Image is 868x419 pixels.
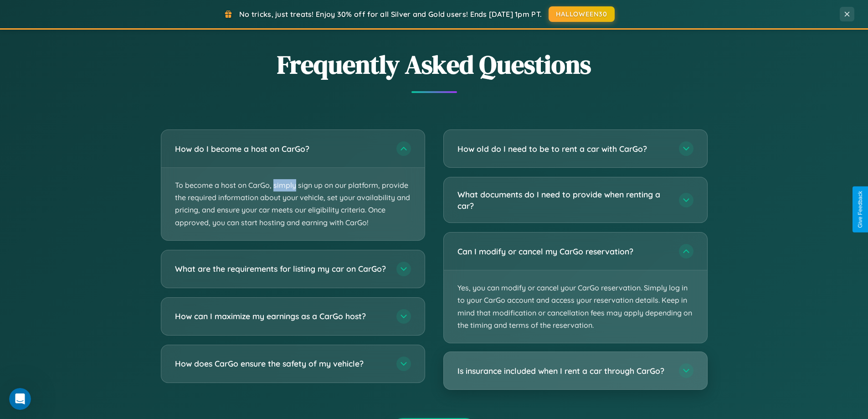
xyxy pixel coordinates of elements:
[175,263,387,274] h3: What are the requirements for listing my car on CarGo?
[457,143,670,155] h3: How old do I need to be to rent a car with CarGo?
[175,143,387,155] h3: How do I become a host on CarGo?
[161,47,708,82] h2: Frequently Asked Questions
[457,246,670,257] h3: Can I modify or cancel my CarGo reservation?
[457,365,670,377] h3: Is insurance included when I rent a car through CarGo?
[444,270,707,343] p: Yes, you can modify or cancel your CarGo reservation. Simply log in to your CarGo account and acc...
[457,189,670,211] h3: What documents do I need to provide when renting a car?
[161,168,425,240] p: To become a host on CarGo, simply sign up on our platform, provide the required information about...
[175,358,387,369] h3: How does CarGo ensure the safety of my vehicle?
[175,310,387,322] h3: How can I maximize my earnings as a CarGo host?
[549,6,615,22] button: HALLOWEEN30
[9,388,31,410] iframe: Intercom live chat
[239,10,542,19] span: No tricks, just treats! Enjoy 30% off for all Silver and Gold users! Ends [DATE] 1pm PT.
[857,191,863,228] div: Give Feedback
